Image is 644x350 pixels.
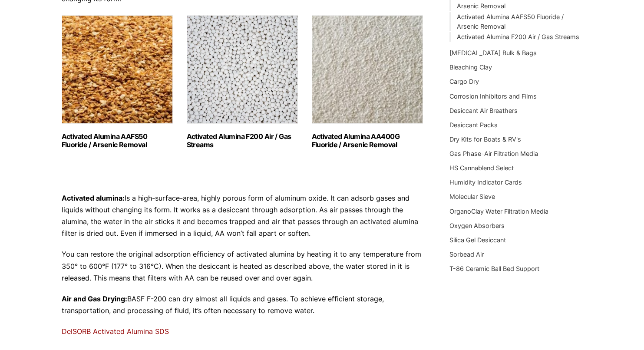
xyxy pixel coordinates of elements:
strong: Air and Gas Drying: [62,294,127,303]
img: Activated Alumina AAFS50 Fluoride / Arsenic Removal [62,15,173,124]
a: Visit product category Activated Alumina AAFS50 Fluoride / Arsenic Removal [62,15,173,149]
a: Activated Alumina AAFS50 Fluoride / Arsenic Removal [457,13,564,30]
a: Cargo Dry [449,78,479,85]
a: Molecular Sieve [449,193,495,200]
a: Silica Gel Desiccant [449,236,506,244]
a: Humidity Indicator Cards [449,178,522,186]
a: Corrosion Inhibitors and Films [449,92,537,100]
a: Desiccant Packs [449,121,498,129]
a: T-86 Ceramic Ball Bed Support [449,265,539,272]
p: You can restore the original adsorption efficiency of activated alumina by heating it to any temp... [62,248,424,284]
img: Activated Alumina AA400G Fluoride / Arsenic Removal [312,15,423,124]
a: Bleaching Clay [449,63,492,71]
p: Is a high-surface-area, highly porous form of aluminum oxide. It can adsorb gases and liquids wit... [62,192,424,240]
img: Activated Alumina F200 Air / Gas Streams [187,15,298,124]
a: Oxygen Absorbers [449,222,505,229]
p: BASF F-200 can dry almost all liquids and gases. To achieve efficient storage, transportation, an... [62,293,424,317]
a: OrganoClay Water Filtration Media [449,208,548,215]
a: [MEDICAL_DATA] Bulk & Bags [449,49,537,56]
a: Visit product category Activated Alumina F200 Air / Gas Streams [187,15,298,149]
h2: Activated Alumina AAFS50 Fluoride / Arsenic Removal [62,132,173,149]
a: Activated Alumina F200 Air / Gas Streams [457,33,579,40]
a: DelSORB Activated Alumina SDS [62,327,169,336]
a: Sorbead Air [449,251,484,258]
h2: Activated Alumina F200 Air / Gas Streams [187,132,298,149]
a: Dry Kits for Boats & RV's [449,135,521,143]
strong: Activated alumina: [62,194,125,202]
h2: Activated Alumina AA400G Fluoride / Arsenic Removal [312,132,423,149]
a: HS Cannablend Select [449,164,514,172]
a: Desiccant Air Breathers [449,107,518,114]
a: Gas Phase-Air Filtration Media [449,150,538,157]
a: Visit product category Activated Alumina AA400G Fluoride / Arsenic Removal [312,15,423,149]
